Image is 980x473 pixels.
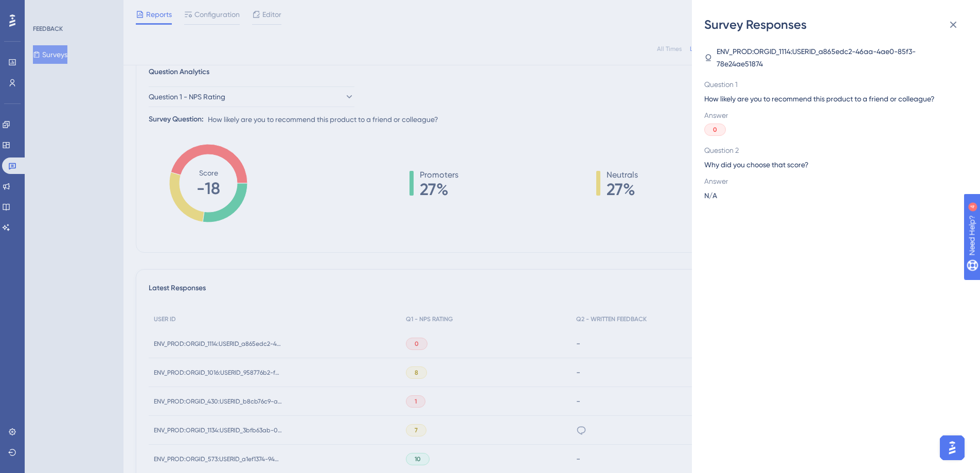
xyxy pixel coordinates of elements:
[704,189,717,202] span: N/A
[704,144,959,156] span: Question 2
[704,78,959,91] span: Question 1
[717,45,959,70] span: ENV_PROD:ORGID_1114:USERID_a865edc2-46aa-4ae0-85f3-78e24ae51874
[72,5,75,13] div: 4
[937,432,968,463] iframe: UserGuiding AI Assistant Launcher
[704,93,959,105] span: How likely are you to recommend this product to a friend or colleague?
[704,159,959,171] span: Why did you choose that score?
[24,3,64,15] span: Need Help?
[704,109,959,121] span: Answer
[704,16,968,33] div: Survey Responses
[704,175,959,187] span: Answer
[713,126,717,134] span: 0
